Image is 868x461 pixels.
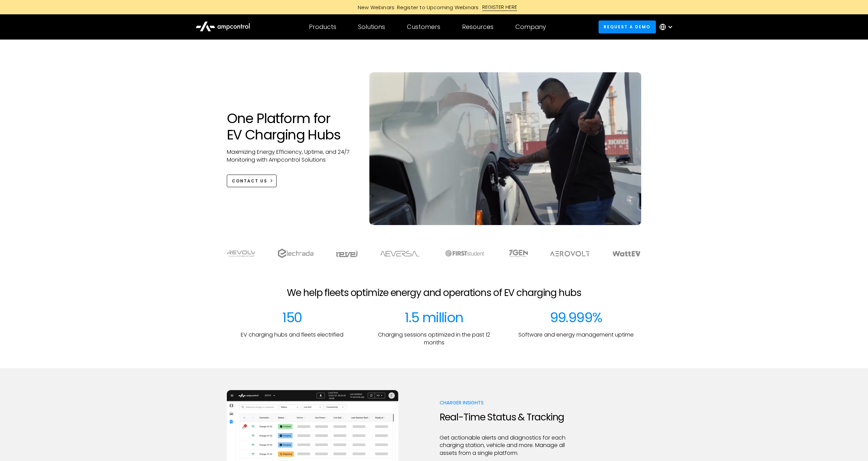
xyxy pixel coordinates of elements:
img: electrada logo [278,249,313,258]
div: Company [515,23,546,31]
a: New Webinars: Register to Upcoming WebinarsREGISTER HERE [281,3,588,11]
div: CONTACT US [232,178,267,184]
a: CONTACT US [227,175,277,187]
div: 99.999% [550,309,602,326]
a: Request a demo [599,20,656,33]
p: EV charging hubs and fleets electrified [241,331,343,339]
img: WattEV logo [612,251,641,256]
h2: Real-Time Status & Tracking [440,412,571,423]
div: Solutions [358,23,385,31]
img: Aerovolt Logo [550,251,590,256]
h1: One Platform for EV Charging Hubs [227,110,356,143]
div: Products [309,23,336,31]
div: Resources [462,23,494,31]
p: Get actionable alerts and diagnostics for each charging station, vehicle and more. Manage all ass... [440,434,571,457]
div: REGISTER HERE [482,3,517,11]
div: 1.5 million [404,309,463,326]
p: Software and energy management uptime [518,331,634,339]
div: Customers [407,23,440,31]
div: New Webinars: Register to Upcoming Webinars [351,4,482,11]
p: Charger Insights [440,399,571,406]
div: 150 [282,309,302,326]
p: Maximizing Energy Efficiency, Uptime, and 24/7 Monitoring with Ampcontrol Solutions [227,148,356,164]
p: Charging sessions optimized in the past 12 months [369,331,500,346]
h2: We help fleets optimize energy and operations of EV charging hubs [287,287,581,299]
